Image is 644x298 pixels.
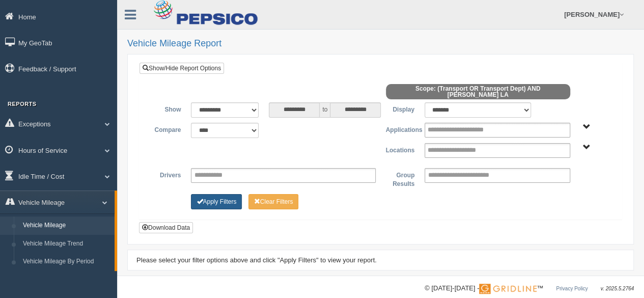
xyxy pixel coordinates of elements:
[248,194,299,209] button: Change Filter Options
[381,168,419,189] label: Group Results
[147,168,186,180] label: Drivers
[191,194,242,209] button: Change Filter Options
[556,286,587,291] a: Privacy Policy
[601,286,634,291] span: v. 2025.5.2764
[127,39,634,49] h2: Vehicle Mileage Report
[147,123,186,135] label: Compare
[381,143,419,155] label: Locations
[18,216,115,235] a: Vehicle Mileage
[386,84,570,99] span: Scope: (Transport OR Transport Dept) AND [PERSON_NAME] LA
[18,235,115,253] a: Vehicle Mileage Trend
[18,253,115,271] a: Vehicle Mileage By Period
[320,102,330,118] span: to
[147,102,186,115] label: Show
[136,256,377,264] span: Please select your filter options above and click "Apply Filters" to view your report.
[425,283,634,294] div: © [DATE]-[DATE] - ™
[380,123,419,135] label: Applications
[380,102,419,115] label: Display
[479,284,537,294] img: Gridline
[139,63,224,74] a: Show/Hide Report Options
[139,222,193,233] button: Download Data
